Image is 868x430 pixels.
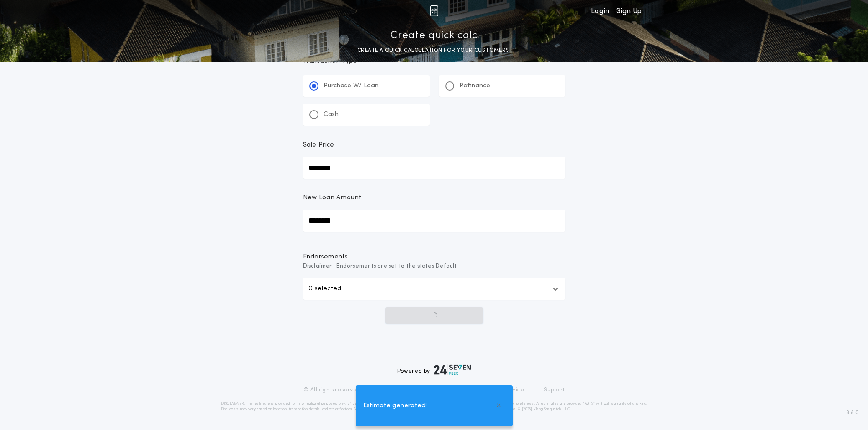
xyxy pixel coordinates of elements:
[303,210,565,232] input: New Loan Amount
[303,262,565,271] span: Disclaimer : Endorsements are set to the states Default
[363,401,427,411] span: Estimate generated!
[390,29,478,43] p: Create quick calc
[303,253,565,262] span: Endorsements
[459,81,490,91] p: Refinance
[434,364,471,375] img: logo
[357,46,511,55] p: CREATE A QUICK CALCULATION FOR YOUR CUSTOMERS.
[308,283,341,294] p: 0 selected
[303,278,565,300] button: 0 selected
[303,141,334,150] p: Sale Price
[303,193,362,202] p: New Loan Amount
[397,364,471,375] div: Powered by
[324,110,339,119] p: Cash
[430,5,438,16] img: img
[303,157,565,179] input: Sale Price
[324,81,379,91] p: Purchase W/ Loan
